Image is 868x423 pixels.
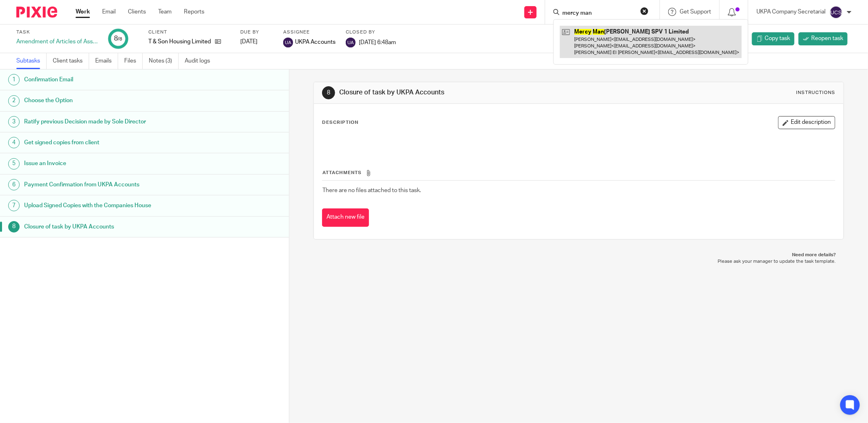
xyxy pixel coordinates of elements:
[799,32,848,45] a: Reopen task
[24,199,195,212] h1: Upload Signed Copies with the Companies House
[240,29,273,36] label: Due by
[680,9,711,15] span: Get Support
[765,34,790,43] span: Copy task
[283,29,336,36] label: Assignee
[114,34,122,43] div: 8
[148,29,230,36] label: Client
[562,10,635,17] input: Search
[8,116,20,128] div: 3
[24,116,195,128] h1: Ratify previous Decision made by Sole Director
[240,38,273,46] div: [DATE]
[796,90,835,96] div: Instructions
[340,88,596,97] h1: Closure of task by UKPA Accounts
[148,38,211,46] p: T & Son Housing Limited
[359,39,396,45] span: [DATE] 6:48am
[16,53,47,69] a: Subtasks
[640,7,649,15] button: Clear
[24,74,195,86] h1: Confirmation Email
[102,8,116,16] a: Email
[346,29,396,36] label: Closed by
[95,53,118,69] a: Emails
[24,221,195,233] h1: Closure of task by UKPA Accounts
[322,119,358,126] p: Description
[8,221,20,233] div: 8
[8,95,20,107] div: 2
[118,37,122,41] small: /8
[756,8,825,16] p: UKPA Company Secretarial
[830,6,843,19] img: svg%3E
[8,74,20,85] div: 1
[295,38,336,46] span: UKPA Accounts
[16,7,57,18] img: Pixie
[322,188,421,193] span: There are no files attached to this task.
[322,258,836,265] p: Please ask your manager to update the task template.
[185,53,216,69] a: Audit logs
[8,179,20,190] div: 6
[322,208,369,227] button: Attach new file
[8,137,20,148] div: 4
[322,252,836,258] p: Need more details?
[322,86,335,99] div: 8
[283,38,293,47] img: svg%3E
[124,53,143,69] a: Files
[24,137,195,149] h1: Get signed copies from client
[8,158,20,170] div: 5
[24,179,195,191] h1: Payment Confirmation from UKPA Accounts
[778,116,835,129] button: Edit description
[53,53,89,69] a: Client tasks
[16,38,98,46] div: Amendment of Articles of Association
[8,200,20,211] div: 7
[322,170,362,175] span: Attachments
[128,8,146,16] a: Clients
[76,8,90,16] a: Work
[24,157,195,170] h1: Issue an Invoice
[16,29,98,36] label: Task
[811,34,843,43] span: Reopen task
[149,53,179,69] a: Notes (3)
[752,32,794,45] a: Copy task
[184,8,204,16] a: Reports
[346,38,356,47] img: svg%3E
[158,8,172,16] a: Team
[24,94,195,107] h1: Choose the Option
